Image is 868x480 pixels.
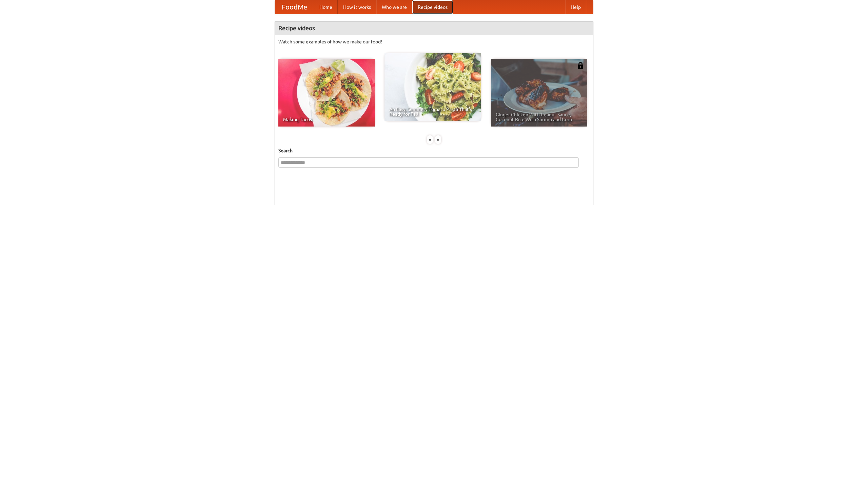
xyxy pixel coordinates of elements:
a: Making Tacos [278,59,375,127]
a: An Easy, Summery Tomato Pasta That's Ready for Fall [384,53,481,121]
a: Home [314,0,338,14]
span: Making Tacos [283,117,370,122]
a: Who we are [376,0,412,14]
h4: Recipe videos [275,21,593,35]
div: « [427,135,433,144]
a: How it works [338,0,376,14]
a: Recipe videos [412,0,453,14]
a: FoodMe [275,0,314,14]
a: Help [565,0,586,14]
h5: Search [278,147,590,154]
p: Watch some examples of how we make our food! [278,38,590,45]
img: 483408.png [577,62,584,69]
span: An Easy, Summery Tomato Pasta That's Ready for Fall [389,107,476,116]
div: » [435,135,441,144]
